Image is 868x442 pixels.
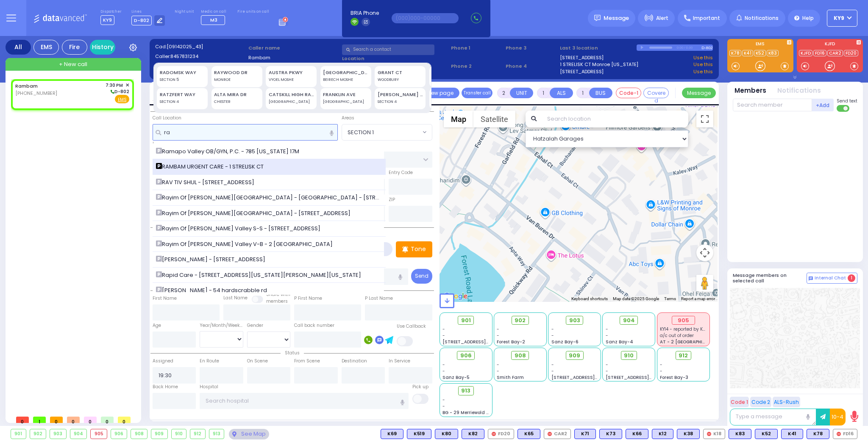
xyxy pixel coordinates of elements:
label: Last Name [223,295,248,301]
div: K519 [407,429,431,439]
label: KJFD [797,42,863,48]
label: On Scene [247,358,268,365]
div: Fire [62,40,87,55]
span: - [497,326,499,332]
span: KY14 - reported by KY66 [660,326,711,332]
div: K73 [599,429,622,439]
div: 904 [70,429,87,439]
span: 904 [623,316,635,325]
div: BLS [677,429,700,439]
a: Open this area in Google Maps (opens a new window) [442,291,470,302]
span: SECTION 1 [342,124,420,140]
span: Help [802,14,814,22]
button: Transfer call [462,88,492,98]
span: - [497,368,499,374]
div: 902 [30,429,46,439]
span: - [660,368,662,374]
div: 905 [91,429,107,439]
div: BLS [517,429,540,439]
div: K71 [574,429,596,439]
div: FRANKLIN AVE [323,91,368,98]
button: Members [734,86,766,96]
div: ALTA MIRA DR [214,91,259,98]
a: 1 STRELISK CT Monroe [US_STATE] [560,61,638,68]
span: [09142025_43] [167,43,203,50]
span: Sanz Bay-6 [551,339,579,345]
div: K80 [435,429,458,439]
label: Night unit [175,9,194,14]
label: ZIP [389,196,395,203]
div: FD16 [833,429,857,439]
span: - [442,368,445,374]
div: SECTION 5 [160,77,205,83]
span: a/c out of order [660,332,694,339]
div: 912 [190,429,205,439]
div: 903 [50,429,66,439]
span: 906 [460,351,472,360]
div: FD20 [488,429,514,439]
span: [PERSON_NAME] - 54 hardscrabble rd [156,286,270,295]
img: Google [442,291,470,302]
span: Phone 1 [451,44,503,52]
span: - [660,362,662,368]
span: Status [281,350,304,356]
span: [STREET_ADDRESS][PERSON_NAME] [442,339,523,345]
img: Logo [33,13,90,23]
span: AT - 2 [GEOGRAPHIC_DATA] [660,339,723,345]
div: BLS [599,429,622,439]
span: 1 [33,417,46,423]
span: [PHONE_NUMBER] [15,90,57,97]
span: - [442,362,445,368]
span: Sanz Bay-4 [606,339,633,345]
button: Message [682,88,716,98]
div: BEIRECH MOSHE [323,77,368,83]
span: members [266,298,288,304]
div: K18 [703,429,725,439]
div: D-802 [701,44,713,51]
a: K78 [729,50,741,56]
span: 0 [16,417,29,423]
div: [PERSON_NAME] DR [378,91,423,98]
label: Fire units on call [237,9,269,14]
div: K78 [807,429,829,439]
label: Hospital [200,384,218,390]
div: K69 [381,429,403,439]
span: [STREET_ADDRESS][PERSON_NAME] [606,374,686,381]
img: comment-alt.png [809,276,813,281]
span: Phone 2 [451,63,503,70]
input: Search hospital [200,393,409,409]
div: SECTION 4 [378,99,423,105]
div: K66 [626,429,648,439]
span: 0 [84,417,97,423]
input: Search member [733,99,812,111]
div: CATSKILL HIGH RAIL [269,91,314,98]
a: FD20 [844,50,858,56]
button: Notifications [777,86,821,96]
span: RAV TIV SHUL - [STREET_ADDRESS] [156,178,257,187]
label: Entry Code [389,169,413,176]
span: Ramapo Valley OB/GYN, P.C. - 785 [US_STATE] 17M [156,147,302,156]
div: See map [229,429,269,439]
button: KY9 [827,10,857,27]
button: BUS [589,88,612,98]
span: 0 [101,417,114,423]
div: 908 [131,429,147,439]
span: - [497,362,499,368]
button: Show satellite imagery [473,110,515,127]
span: Sanz Bay-5 [442,374,470,381]
span: 902 [515,316,526,325]
span: Send text [837,98,857,104]
label: En Route [200,358,219,365]
div: BLS [755,429,778,439]
span: Message [604,14,629,22]
a: FD16 [813,50,826,56]
label: Caller name [248,44,339,52]
span: Rayim Of [PERSON_NAME] Valley V-B - 2 [GEOGRAPHIC_DATA] [156,240,336,249]
button: Internal Chat 1 [807,273,857,284]
div: BLS [781,429,803,439]
div: 909 [151,429,167,439]
input: Search a contact [342,44,434,55]
a: [STREET_ADDRESS] [560,54,604,61]
div: K83 [729,429,751,439]
span: - [606,332,608,339]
